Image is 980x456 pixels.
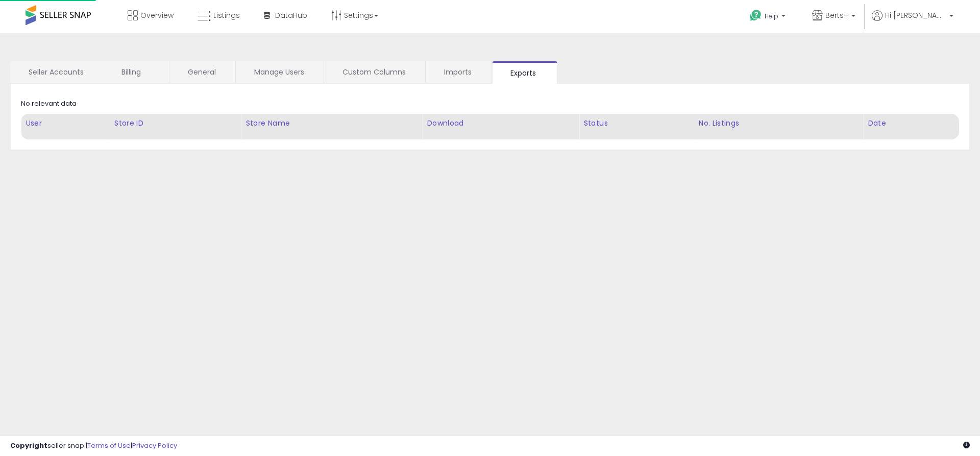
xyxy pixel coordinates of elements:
a: Terms of Use [87,441,131,450]
span: Overview [140,10,174,20]
a: General [169,61,234,83]
a: Manage Users [236,61,323,83]
span: Berts+ [825,10,848,20]
i: Get Help [749,9,762,22]
div: Download [427,118,575,129]
a: Privacy Policy [132,441,177,450]
span: Hi [PERSON_NAME] [885,10,946,20]
div: No. Listings [699,118,859,129]
a: Seller Accounts [10,61,102,83]
span: Help [765,12,778,20]
a: Custom Columns [324,61,424,83]
a: Imports [426,61,491,83]
div: User [26,118,106,129]
a: Billing [103,61,168,83]
div: seller snap | | [10,441,177,451]
span: Listings [213,10,240,20]
a: Hi [PERSON_NAME] [872,10,953,33]
span: DataHub [275,10,307,20]
div: Store ID [114,118,237,129]
div: Date [868,118,954,129]
div: No relevant data [21,99,77,109]
div: Store Name [246,118,418,129]
strong: Copyright [10,441,47,450]
a: Help [742,2,796,33]
a: Exports [492,61,557,84]
div: Status [583,118,690,129]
